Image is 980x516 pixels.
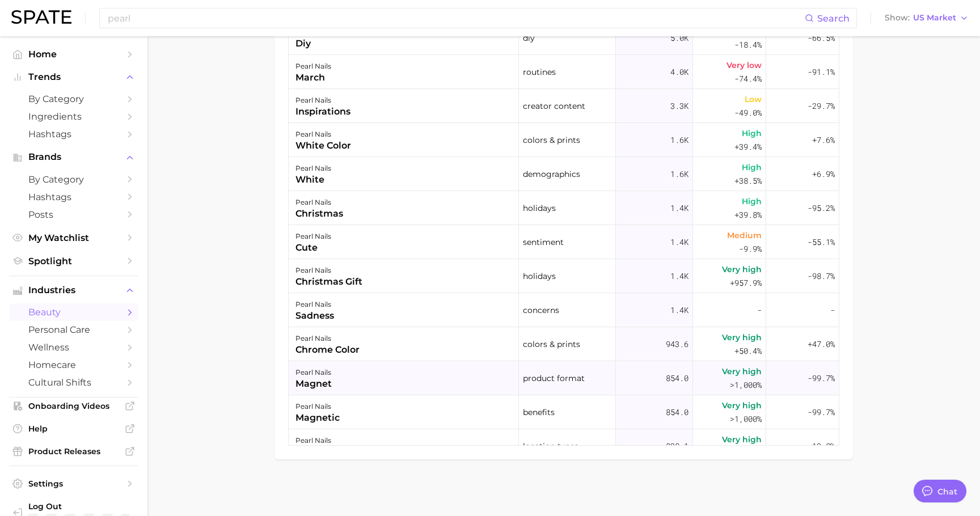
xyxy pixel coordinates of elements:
span: -29.7% [808,99,835,113]
div: white [295,173,331,187]
div: pearl nails [295,366,332,379]
div: spa [295,445,331,459]
span: - [830,303,835,317]
button: pearl nailschristmas giftholidays1.4kVery high+957.9%-98.7% [289,259,839,293]
span: 5.0k [670,31,688,45]
span: concerns [523,303,559,317]
span: Very high [722,263,762,276]
span: Very low [726,58,762,72]
span: Show [885,15,910,21]
span: +47.0% [808,337,835,351]
span: 838.1 [666,439,688,453]
span: demographics [523,167,580,181]
span: colors & prints [523,133,580,147]
span: +38.5% [734,174,762,188]
span: diy [523,31,535,45]
div: christmas [295,207,343,221]
span: -95.2% [808,201,835,215]
span: High [742,126,762,140]
span: homecare [28,359,119,370]
button: pearl nailscutesentiment1.4kMedium-9.9%-55.1% [289,225,839,259]
div: pearl nails [295,298,334,311]
a: Help [9,420,138,437]
a: cultural shifts [9,374,138,391]
span: Hashtags [28,129,119,139]
img: SPATE [11,10,71,24]
span: My Watchlist [28,232,119,243]
span: -55.1% [808,235,835,249]
div: diy [295,37,331,50]
a: Onboarding Videos [9,397,138,415]
span: Log Out [28,501,154,511]
div: magnet [295,377,332,391]
span: Very high [722,365,762,378]
span: Hashtags [28,192,119,202]
a: Hashtags [9,188,138,206]
button: pearl nailsinspirationscreator content3.3kLow-49.0%-29.7% [289,89,839,123]
span: High [742,194,762,208]
a: Settings [9,475,138,492]
span: - [757,303,762,317]
span: Home [28,49,119,60]
span: by Category [28,94,119,104]
button: ShowUS Market [882,11,971,26]
button: pearl nailschristmasholidays1.4kHigh+39.8%-95.2% [289,191,839,225]
div: pearl nails [295,94,350,107]
span: Spotlight [28,256,119,267]
a: Hashtags [9,125,138,143]
button: pearl nailssadnessconcerns1.4k-- [289,293,839,327]
span: >1,000% [730,379,762,390]
span: 854.0 [666,405,688,419]
span: cultural shifts [28,377,119,388]
div: pearl nails [295,162,331,175]
button: pearl nailswhitedemographics1.6kHigh+38.5%+6.9% [289,157,839,191]
span: 1.4k [670,235,688,249]
span: routines [523,65,556,79]
span: -98.7% [808,269,835,283]
div: pearl nails [295,230,331,243]
button: pearl nailsdiydiy5.0kLow-18.4%-66.5% [289,21,839,55]
span: -49.0% [734,106,762,120]
span: -13.8% [808,439,835,453]
span: 854.0 [666,371,688,385]
span: wellness [28,342,119,353]
div: christmas gift [295,275,362,289]
span: +6.9% [812,167,835,181]
span: -74.4% [734,72,762,86]
span: -9.9% [739,242,762,256]
span: Very high [722,433,762,446]
span: 1.4k [670,303,688,317]
span: Brands [28,152,119,162]
span: holidays [523,269,556,283]
button: pearl nailsmagneticbenefits854.0Very high>1,000%-99.7% [289,395,839,429]
div: chrome color [295,343,360,357]
span: personal care [28,324,119,335]
span: 4.0k [670,65,688,79]
div: inspirations [295,105,350,119]
div: magnetic [295,411,340,425]
span: by Category [28,174,119,185]
div: sadness [295,309,334,323]
a: Spotlight [9,252,138,270]
span: -99.7% [808,371,835,385]
a: wellness [9,339,138,356]
div: pearl nails [295,264,362,277]
span: -99.7% [808,405,835,419]
div: march [295,71,331,84]
button: pearl nailswhite colorcolors & prints1.6kHigh+39.4%+7.6% [289,123,839,157]
span: Low [745,92,762,106]
a: Ingredients [9,108,138,125]
div: pearl nails [295,60,331,73]
button: pearl nailsspalocation types838.1Very high+145.8%-13.8% [289,429,839,463]
a: My Watchlist [9,229,138,247]
span: location types [523,439,578,453]
span: Medium [727,229,762,242]
span: creator content [523,99,585,113]
div: white color [295,139,351,153]
span: +39.4% [734,140,762,154]
span: 943.6 [666,337,688,351]
span: Product Releases [28,446,119,456]
span: US Market [913,15,956,21]
span: 1.6k [670,167,688,181]
span: Ingredients [28,111,119,122]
